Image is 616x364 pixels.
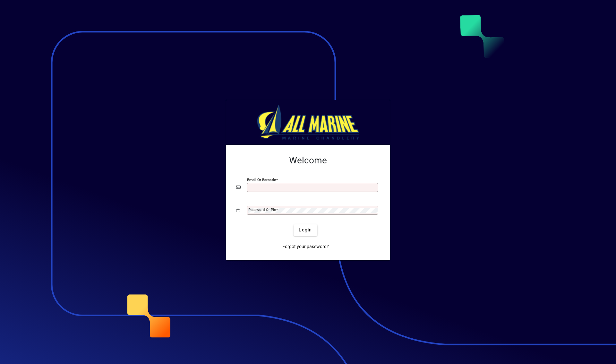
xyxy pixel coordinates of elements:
[247,177,276,182] mat-label: Email or Barcode
[282,243,329,250] span: Forgot your password?
[299,227,312,233] span: Login
[248,207,276,212] mat-label: Password or Pin
[280,241,331,253] a: Forgot your password?
[236,155,380,166] h2: Welcome
[294,224,317,236] button: Login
